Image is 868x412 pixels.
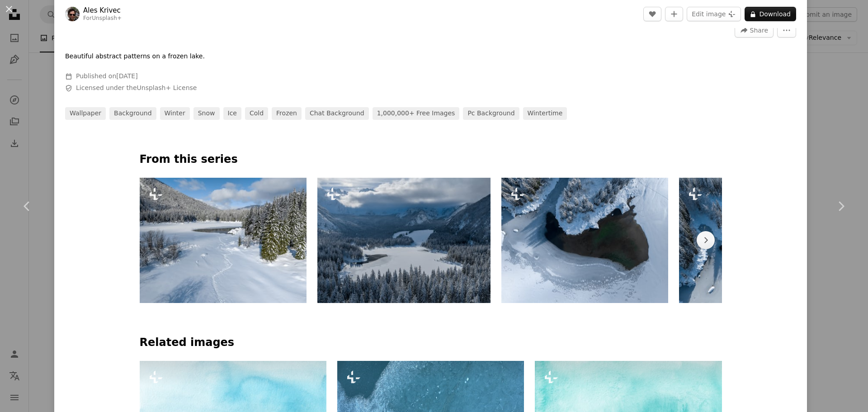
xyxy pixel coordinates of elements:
[109,107,156,120] a: background
[65,7,80,21] img: Go to Ales Krivec's profile
[373,107,460,120] a: 1,000,000+ Free Images
[523,107,567,120] a: wintertime
[116,72,137,80] time: January 26, 2023 at 7:39:22 AM EST
[750,24,768,37] span: Share
[317,178,490,303] img: a view of a lake surrounded by snow covered mountains
[140,236,307,244] a: a snow covered field with trees and a body of water
[697,231,715,249] button: scroll list to the right
[463,107,519,120] a: pc background
[140,336,722,350] h4: Related images
[679,178,846,303] img: an aerial view of a lake surrounded by snow
[665,7,683,21] button: Add to Collection
[65,52,205,61] p: Beautiful abstract patterns on a frozen lake.
[140,178,307,303] img: a snow covered field with trees and a body of water
[679,236,846,244] a: an aerial view of a lake surrounded by snow
[83,6,122,15] a: Ales Krivec
[92,15,122,21] a: Unsplash+
[223,107,241,120] a: ice
[777,23,796,38] button: More Actions
[193,107,220,120] a: snow
[501,178,669,303] img: an aerial view of snow covered trees and a body of water
[160,107,190,120] a: winter
[83,15,122,22] div: For
[687,7,741,21] button: Edit image
[501,236,669,244] a: an aerial view of snow covered trees and a body of water
[735,23,774,38] button: Share this image
[814,163,868,250] a: Next
[65,107,106,120] a: wallpaper
[137,84,197,91] a: Unsplash+ License
[76,72,138,80] span: Published on
[317,236,490,244] a: a view of a lake surrounded by snow covered mountains
[745,7,796,21] button: Download
[140,152,722,167] p: From this series
[272,107,302,120] a: frozen
[76,84,197,93] span: Licensed under the
[643,7,661,21] button: Like
[245,107,268,120] a: cold
[305,107,369,120] a: chat background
